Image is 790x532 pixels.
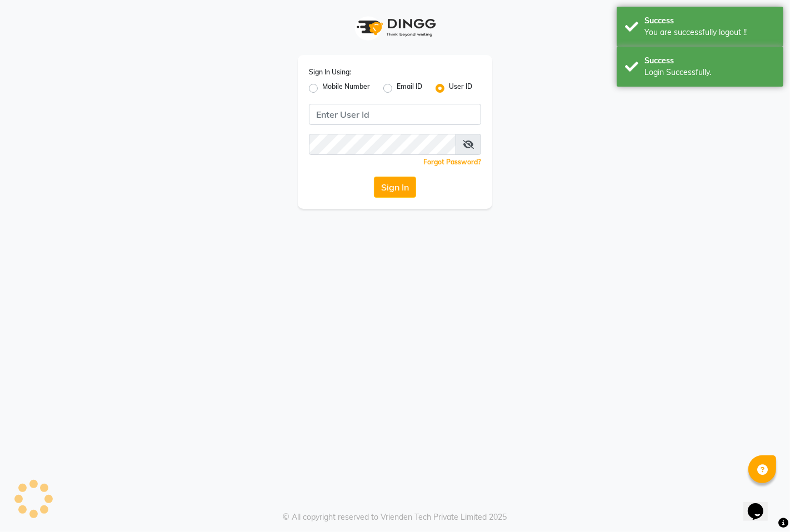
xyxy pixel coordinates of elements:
label: User ID [449,82,472,95]
button: Sign In [374,177,416,198]
input: Username [309,104,481,125]
a: Forgot Password? [423,158,481,166]
img: logo1.svg [351,11,439,44]
div: Success [644,15,775,27]
div: Login Successfully. [644,67,775,78]
label: Mobile Number [322,82,370,95]
div: You are successfully logout !! [644,27,775,38]
label: Sign In Using: [309,67,351,77]
label: Email ID [397,82,422,95]
input: Username [309,134,456,155]
iframe: chat widget [743,488,779,521]
div: Success [644,55,775,67]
